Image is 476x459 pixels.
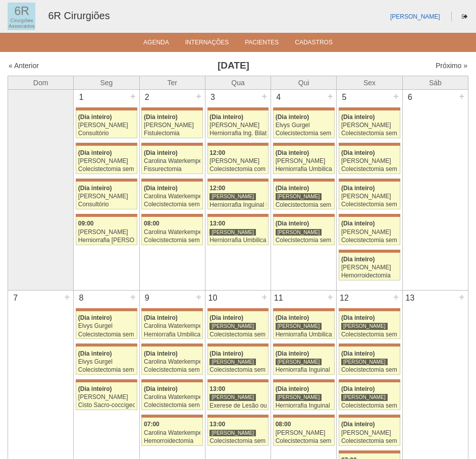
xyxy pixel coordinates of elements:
div: Key: Maria Braido [76,143,137,146]
div: Colecistectomia sem Colangiografia [144,237,200,244]
a: (Dia inteiro) [PERSON_NAME] Colecistectomia sem Colangiografia VL [207,347,269,374]
a: (Dia inteiro) [PERSON_NAME] Colecistectomia sem Colangiografia VL [339,311,400,339]
div: Colecistectomia sem Colangiografia VL [276,130,332,137]
a: (Dia inteiro) [PERSON_NAME] Herniorrafia Umbilical [273,311,335,339]
div: Colecistectomia sem Colangiografia VL [341,438,398,444]
span: (Dia inteiro) [144,385,178,392]
th: Qua [205,76,271,89]
a: 13:00 [PERSON_NAME] Exerese de Lesão ou Tumor de Pele [207,382,269,410]
th: Sex [337,76,402,89]
span: 07:00 [144,421,160,428]
div: Key: Maria Braido [273,308,335,311]
div: Colecistectomia sem Colangiografia VL [276,237,332,244]
div: Colecistectomia sem Colangiografia VL [78,331,135,338]
div: [PERSON_NAME] [78,122,135,129]
div: 2 [140,90,154,105]
div: 10 [205,291,220,306]
a: (Dia inteiro) [PERSON_NAME] Consultório [76,110,137,138]
div: Key: Maria Braido [76,308,137,311]
div: Key: Maria Braido [273,107,335,110]
div: Colecistectomia sem Colangiografia VL [341,201,398,208]
th: Sáb [402,76,468,89]
div: Key: Maria Braido [207,143,269,146]
div: Herniorrafia Inguinal Direita [276,367,332,373]
th: Qui [271,76,337,89]
a: (Dia inteiro) [PERSON_NAME] Colecistectomia sem Colangiografia VL [339,418,400,445]
div: [PERSON_NAME] [276,158,332,164]
span: (Dia inteiro) [78,385,112,392]
span: (Dia inteiro) [341,185,375,192]
a: (Dia inteiro) [PERSON_NAME] Colecistectomia sem Colangiografia VL [339,182,400,209]
div: Colecistectomia sem Colangiografia VL [144,402,200,409]
div: [PERSON_NAME] [78,193,135,200]
div: Key: Maria Braido [76,379,137,382]
div: Key: Maria Braido [339,143,400,146]
span: (Dia inteiro) [341,256,375,263]
div: Carolina Waterkemper [144,158,200,164]
div: Key: Maria Braido [141,143,203,146]
div: Key: Maria Braido [273,214,335,217]
div: 9 [140,291,154,306]
div: Cisto Sacro-coccígeo - Cirurgia [78,402,135,409]
a: Internações [185,39,229,49]
div: Key: Maria Braido [76,107,137,110]
div: Hemorroidectomia [144,438,200,444]
div: Colecistectomia sem Colangiografia VL [341,367,398,373]
div: Exerese de Lesão ou Tumor de Pele [209,403,266,409]
div: Key: Maria Braido [339,379,400,382]
div: Key: Maria Braido [339,179,400,182]
a: (Dia inteiro) Elvys Gurgel Colecistectomia sem Colangiografia VL [273,110,335,138]
th: Dom [8,76,74,89]
div: [PERSON_NAME] [209,358,256,366]
span: (Dia inteiro) [144,350,178,357]
div: Key: Maria Braido [207,379,269,382]
a: 6R Cirurgiões [48,10,110,21]
div: Colecistectomia sem Colangiografia VL [341,130,398,137]
span: (Dia inteiro) [276,220,309,227]
a: (Dia inteiro) [PERSON_NAME] Colecistectomia sem Colangiografia VL [339,382,400,410]
div: 13 [403,291,417,306]
div: Elvys Gurgel [276,122,332,129]
th: Ter [139,76,205,89]
div: Key: Maria Braido [273,415,335,418]
a: (Dia inteiro) Carolina Waterkemper Herniorrafia Umbilical [141,311,203,339]
div: [PERSON_NAME] [209,122,266,129]
div: Key: Maria Braido [273,379,335,382]
span: (Dia inteiro) [144,185,178,192]
div: Fistulectomia [144,130,200,137]
a: [PERSON_NAME] [390,13,440,20]
div: Colecistectomia sem Colangiografia VL [209,367,266,373]
a: (Dia inteiro) Carolina Waterkemper Fissurectomia [141,146,203,174]
div: [PERSON_NAME] [78,158,135,164]
div: 4 [271,90,286,105]
div: [PERSON_NAME] [341,193,398,200]
span: (Dia inteiro) [341,220,375,227]
span: 09:00 [78,220,94,227]
div: Key: Maria Braido [141,107,203,110]
a: Pacientes [245,39,279,49]
div: [PERSON_NAME] [341,393,388,401]
div: + [457,291,466,304]
div: [PERSON_NAME] [341,229,398,236]
span: (Dia inteiro) [276,350,309,357]
span: 13:00 [209,220,225,227]
div: Key: Maria Braido [273,343,335,347]
a: (Dia inteiro) [PERSON_NAME] Colecistectomia sem Colangiografia VL [273,217,335,245]
div: + [194,291,203,304]
span: (Dia inteiro) [209,314,243,321]
div: Colecistectomia sem Colangiografia VL [276,438,332,444]
div: Elvys Gurgel [78,359,135,365]
div: Key: Maria Braido [339,415,400,418]
span: (Dia inteiro) [144,314,178,321]
div: 7 [8,291,23,306]
div: + [326,90,335,103]
div: Key: Maria Braido [273,143,335,146]
span: (Dia inteiro) [144,113,178,121]
div: [PERSON_NAME] [341,322,388,330]
span: (Dia inteiro) [276,385,309,392]
div: + [129,291,137,304]
a: (Dia inteiro) [PERSON_NAME] Colecistectomia sem Colangiografia VL [273,182,335,209]
a: (Dia inteiro) [PERSON_NAME] Fistulectomia [141,110,203,138]
a: (Dia inteiro) [PERSON_NAME] Hemorroidectomia [339,253,400,280]
div: Key: Maria Braido [207,308,269,311]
